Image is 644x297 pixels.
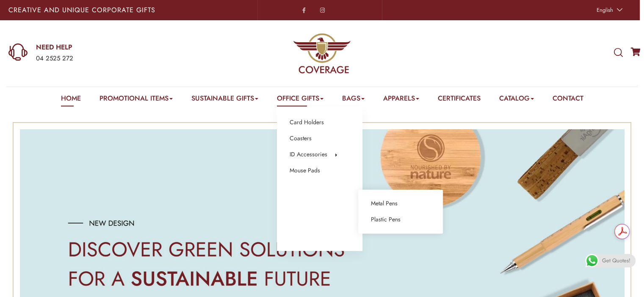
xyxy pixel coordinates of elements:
a: NEED HELP [36,43,210,52]
div: 04 2525 272 [36,53,210,64]
a: English [592,4,625,16]
a: Home [61,93,81,106]
a: Stress Balls [290,213,318,224]
a: Sustainable Gifts [191,93,258,106]
a: Catalog [499,93,534,106]
a: Card Holders [290,117,324,128]
a: Contact [553,93,583,106]
a: Pens [290,197,301,208]
a: Mouse Pads [290,165,320,176]
a: Notebook & Organizers [290,181,350,192]
span: Get Quotes! [602,254,630,267]
a: Certificates [438,93,481,106]
a: Plastic Pens [371,214,401,225]
a: ID Accessories [290,149,327,160]
a: Apparels [383,93,419,106]
a: Promotional Items [100,93,173,106]
a: Office Gifts [277,93,323,106]
p: Creative and Unique Corporate Gifts [8,7,253,14]
a: Bags [342,93,365,106]
span: English [597,6,613,14]
a: Coasters [290,133,312,144]
a: USB Drive [290,229,315,240]
a: Metal Pens [371,198,398,209]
